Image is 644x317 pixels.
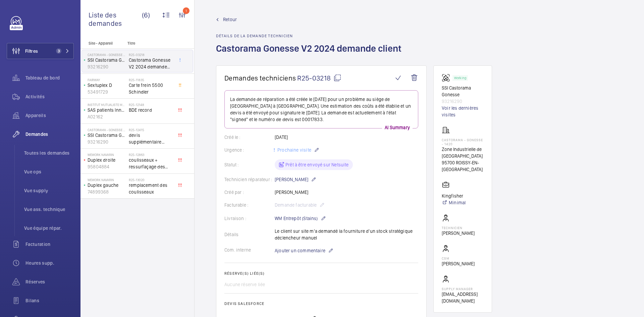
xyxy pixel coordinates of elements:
p: FAIRWAY [88,78,126,82]
p: Wework Navarin [88,178,126,182]
p: Institut Mutualiste Montsouris [88,103,126,107]
span: 3 [56,48,61,54]
p: SSI Castorama Gonesse [442,85,484,98]
p: Duplex gauche [88,182,126,189]
span: Facturation [25,241,74,248]
p: SAS patients Innova réveil - RECORD ESTA-R 20 - Coulissante vitrée 2 portes [88,107,126,113]
span: Demandes techniciens [224,74,296,82]
span: Réserves [25,278,74,285]
span: Vue supply [24,187,74,194]
span: BDE record [129,107,173,113]
p: SSI Castorama Gonesse [88,57,126,63]
h2: R25-12148 [129,103,173,107]
p: SSI Castorama Gonesse [88,132,126,139]
p: [PERSON_NAME] [442,260,475,267]
p: Wework Navarin [88,153,126,157]
p: 53491729 [88,89,126,95]
img: fire_alarm.svg [442,74,452,82]
p: A02162 [88,113,126,120]
span: Bilans [25,297,74,304]
span: Prochaine visite [276,147,311,153]
span: Filtres [25,48,38,54]
p: Castorama - GONESSE - 1420 [88,53,126,57]
h2: R25-13020 [129,178,173,182]
span: R25-03218 [297,74,341,82]
span: Vue équipe répar. [24,225,74,231]
a: Voir les dernières visites [442,105,484,118]
span: Vue ops [24,168,74,175]
p: 93216290 [88,139,126,145]
p: Zone Industrielle de [GEOGRAPHIC_DATA] [442,146,484,159]
h2: Détails de la demande technicien [216,34,406,38]
h2: R25-12415 [129,128,173,132]
p: AI Summary [382,124,413,131]
h1: Castorama Gonesse V2 2024 demande client [216,42,406,65]
span: Tableau de bord [25,74,74,81]
p: Supply manager [442,287,484,291]
span: Carte frein 5500 Schindler [129,82,173,95]
span: Toutes les demandes [24,150,74,156]
h2: R25-12863 [129,153,173,157]
p: [PERSON_NAME] [275,175,316,183]
p: Working [454,77,466,79]
p: WM Entrepôt (Stains) [275,214,326,222]
h2: Réserve(s) liée(s) [224,271,418,276]
p: Sextuplex D [88,82,126,89]
p: 95804884 [88,163,126,170]
a: Minimal [442,199,466,206]
p: Technicien [442,226,475,230]
span: Ajouter un commentaire [275,247,325,254]
p: Castorama - GONESSE - 1420 [88,128,126,132]
p: Castorama - GONESSE - 1420 [442,138,484,146]
span: Demandes [25,131,74,138]
p: 74899368 [88,189,126,195]
h2: R25-03218 [129,53,173,57]
p: Duplex droite [88,157,126,163]
p: CSM [442,256,475,260]
span: Retour [223,16,237,23]
p: 93216290 [88,63,126,70]
span: Heures supp. [25,260,74,266]
h2: R25-11835 [129,78,173,82]
span: coulisseaux + ressurfaçage des guides [129,157,173,170]
h2: Devis Salesforce [224,301,418,306]
p: 93216290 [442,98,484,105]
span: Vue ass. technique [24,206,74,213]
span: Castorama Gonesse V2 2024 demande client [129,57,173,70]
button: Filtres3 [7,43,74,59]
span: Liste des demandes [89,11,142,28]
span: devis supplémentaire détecteur [129,132,173,145]
p: [PERSON_NAME] [442,230,475,236]
p: Site - Appareil [80,41,125,46]
p: Titre [127,41,172,46]
span: Appareils [25,112,74,119]
p: Kingfisher [442,193,466,199]
span: remplacement des coulisseaux [129,182,173,195]
p: [EMAIL_ADDRESS][DOMAIN_NAME] [442,291,484,304]
span: Activités [25,93,74,100]
p: 95700 ROISSY-EN-[GEOGRAPHIC_DATA] [442,159,484,173]
p: La demande de réparation a été créée le [DATE] pour un problème au siège de [GEOGRAPHIC_DATA] à [... [230,96,413,123]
